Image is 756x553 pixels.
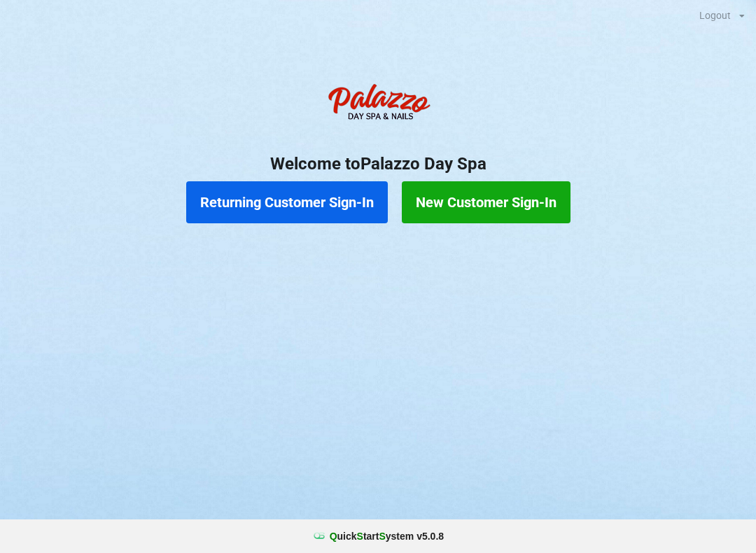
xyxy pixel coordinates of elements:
[330,531,337,542] span: Q
[322,76,434,132] img: PalazzoDaySpaNails-Logo.png
[379,531,385,542] span: S
[699,10,731,20] div: Logout
[330,529,444,543] b: uick tart ystem v 5.0.8
[312,529,326,543] img: favicon.ico
[357,531,363,542] span: S
[402,181,570,223] button: New Customer Sign-In
[186,181,388,223] button: Returning Customer Sign-In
